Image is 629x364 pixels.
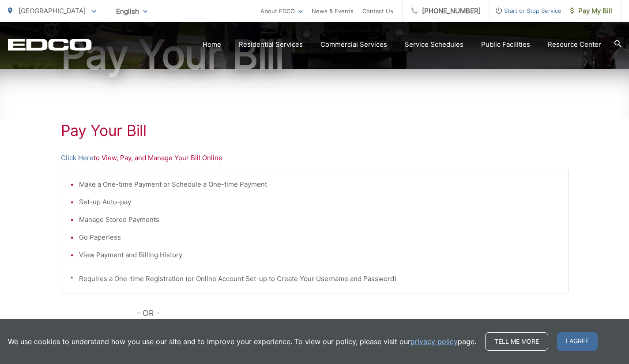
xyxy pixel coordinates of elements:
[260,6,303,16] a: About EDCO
[557,332,598,351] span: I agree
[8,38,92,51] a: EDCD logo. Return to the homepage.
[411,336,458,347] a: privacy policy
[8,33,621,77] h1: Pay Your Bill
[79,214,559,225] li: Manage Stored Payments
[481,39,530,50] a: Public Facilities
[312,6,354,16] a: News & Events
[109,4,154,19] span: English
[79,179,559,190] li: Make a One-time Payment or Schedule a One-time Payment
[203,39,221,50] a: Home
[548,39,601,50] a: Resource Center
[405,39,463,50] a: Service Schedules
[8,336,476,347] p: We use cookies to understand how you use our site and to improve your experience. To view our pol...
[485,332,548,351] a: Tell me more
[19,7,86,15] span: [GEOGRAPHIC_DATA]
[61,153,569,163] p: to View, Pay, and Manage Your Bill Online
[137,307,569,320] p: - OR -
[79,250,559,260] li: View Payment and Billing History
[362,6,393,16] a: Contact Us
[79,232,559,243] li: Go Paperless
[79,197,559,207] li: Set-up Auto-pay
[320,39,387,50] a: Commercial Services
[239,39,303,50] a: Residential Services
[70,274,559,284] p: * Requires a One-time Registration (or Online Account Set-up to Create Your Username and Password)
[570,6,612,16] span: Pay My Bill
[61,122,569,139] h1: Pay Your Bill
[61,153,94,163] a: Click Here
